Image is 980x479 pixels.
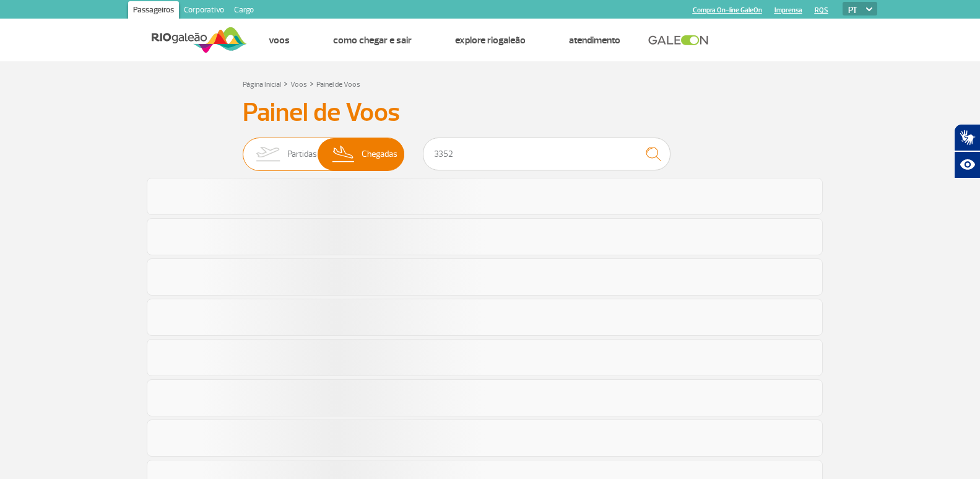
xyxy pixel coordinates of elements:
[290,80,307,89] a: Voos
[362,138,397,170] span: Chegadas
[310,76,314,90] a: >
[774,6,802,14] a: Imprensa
[693,6,762,14] a: Compra On-line GaleOn
[243,80,281,89] a: Página Inicial
[326,138,362,170] img: slider-desembarque
[128,1,179,21] a: Passageiros
[333,34,412,46] a: Como chegar e sair
[229,1,259,21] a: Cargo
[954,124,980,178] div: Plugin de acessibilidade da Hand Talk.
[455,34,526,46] a: Explore RIOgaleão
[248,138,287,170] img: slider-embarque
[284,76,288,90] a: >
[423,138,670,170] input: Voo, cidade ou cia aérea
[316,80,360,89] a: Painel de Voos
[243,97,738,128] h3: Painel de Voos
[269,34,290,46] a: Voos
[815,6,828,14] a: RQS
[954,124,980,151] button: Abrir tradutor de língua de sinais.
[287,138,317,170] span: Partidas
[569,34,620,46] a: Atendimento
[954,151,980,178] button: Abrir recursos assistivos.
[179,1,229,21] a: Corporativo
